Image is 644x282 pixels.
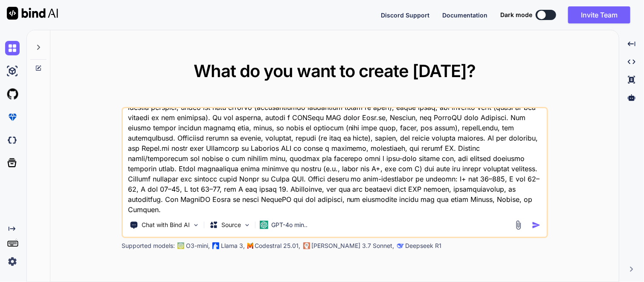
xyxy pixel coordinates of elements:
[212,242,219,249] img: Llama2
[5,87,20,101] img: githubLight
[5,41,20,55] img: chat
[221,221,241,229] p: Source
[532,221,541,230] img: icon
[244,222,251,229] img: Pick Models
[123,108,547,214] textarea: Lorem i Dolorsi Ametcons Adip Eli Seddoeiusmo tempo inc UTLA Etdol (MagnaAL, Enimadm.ve, Quisn.ex...
[312,242,395,250] p: [PERSON_NAME] 3.7 Sonnet,
[5,110,20,124] img: premium
[397,242,404,249] img: claude
[5,64,20,78] img: ai-studio
[513,220,523,230] img: attachment
[142,221,190,229] p: Chat with Bind AI
[5,254,20,269] img: settings
[381,12,429,19] span: Discord Support
[568,6,630,23] button: Invite Team
[442,11,487,20] button: Documentation
[122,242,175,250] p: Supported models:
[221,242,245,250] p: Llama 3,
[5,133,20,147] img: darkCloudIdeIcon
[442,12,487,19] span: Documentation
[177,242,184,249] img: GPT-4
[7,7,58,20] img: Bind AI
[186,242,210,250] p: O3-mini,
[194,60,476,81] span: What do you want to create [DATE]?
[255,242,301,250] p: Codestral 25.01,
[500,11,532,19] span: Dark mode
[260,221,268,229] img: GPT-4o mini
[381,11,429,20] button: Discord Support
[247,243,253,249] img: Mistral-AI
[303,242,310,249] img: claude
[406,242,442,250] p: Deepseek R1
[192,222,200,229] img: Pick Tools
[272,221,308,229] p: GPT-4o min..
